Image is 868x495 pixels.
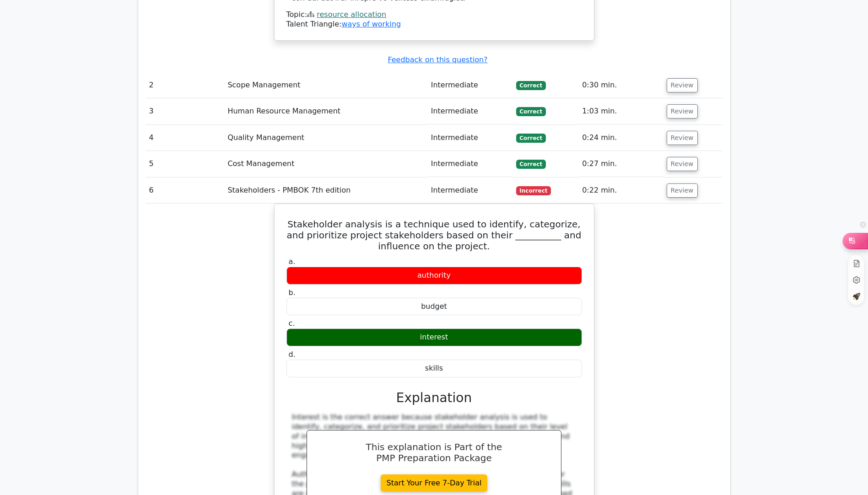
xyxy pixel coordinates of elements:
td: 4 [146,125,224,151]
button: Review [667,131,698,145]
div: authority [286,267,582,285]
td: 0:27 min. [578,151,663,177]
td: Intermediate [427,72,512,98]
button: Review [667,183,698,198]
span: Incorrect [516,186,551,195]
div: skills [286,360,582,377]
td: 6 [146,178,224,204]
td: Quality Management [224,125,427,151]
span: c. [289,319,295,328]
a: ways of working [341,20,401,28]
td: 5 [146,151,224,177]
span: a. [289,257,296,266]
td: Cost Management [224,151,427,177]
td: Scope Management [224,72,427,98]
td: Intermediate [427,178,512,204]
a: Feedback on this question? [388,55,487,64]
span: Correct [516,134,546,143]
div: budget [286,298,582,316]
td: Intermediate [427,151,512,177]
td: 0:24 min. [578,125,663,151]
button: Review [667,104,698,118]
td: 0:30 min. [578,72,663,98]
td: 3 [146,98,224,124]
div: Talent Triangle: [286,10,582,29]
div: interest [286,328,582,346]
td: 2 [146,72,224,98]
td: Human Resource Management [224,98,427,124]
button: Review [667,157,698,171]
span: d. [289,350,296,359]
button: Review [667,78,698,92]
div: Topic: [286,10,582,20]
span: b. [289,288,296,297]
a: resource allocation [317,10,386,19]
span: Correct [516,160,546,169]
td: 0:22 min. [578,178,663,204]
td: Stakeholders - PMBOK 7th edition [224,178,427,204]
td: 1:03 min. [578,98,663,124]
td: Intermediate [427,125,512,151]
h3: Explanation [292,390,577,406]
span: Correct [516,107,546,116]
h5: Stakeholder analysis is a technique used to identify, categorize, and prioritize project stakehol... [286,219,583,252]
td: Intermediate [427,98,512,124]
span: Correct [516,81,546,90]
a: Start Your Free 7-Day Trial [381,474,488,492]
